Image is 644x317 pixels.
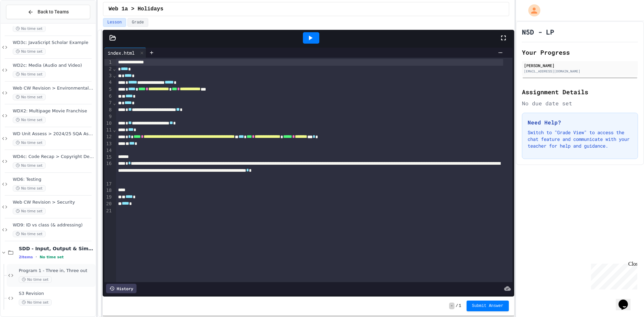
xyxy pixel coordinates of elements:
[38,8,69,15] span: Back to Teams
[13,40,94,46] span: WD3c: JavaScript Scholar Example
[103,18,126,27] button: Lesson
[522,27,554,37] h1: N5D - LP
[13,177,94,182] span: WD6: Testing
[522,48,638,57] h2: Your Progress
[104,134,113,140] div: 12
[13,25,46,32] span: No time set
[104,201,113,207] div: 20
[104,181,113,188] div: 17
[113,100,116,106] span: Fold line
[109,5,163,13] span: Web 1a > Holidays
[13,222,94,228] span: WD9: ID vs class (& addressing)
[13,162,46,169] span: No time set
[19,255,33,259] span: 2 items
[113,127,116,133] span: Fold line
[104,120,113,127] div: 10
[522,87,638,97] h2: Assignment Details
[127,18,148,27] button: Grade
[459,303,461,309] span: 1
[104,107,113,113] div: 8
[528,129,632,149] p: Switch to "Grade View" to access the chat feature and communicate with your teacher for help and ...
[104,59,113,66] div: 1
[467,301,509,311] button: Submit Answer
[6,5,90,19] button: Back to Teams
[104,208,113,214] div: 21
[522,99,638,107] div: No due date set
[13,208,46,214] span: No time set
[19,276,52,283] span: No time set
[36,254,37,260] span: •
[3,3,46,43] div: Chat with us now!Close
[104,160,113,180] div: 16
[104,154,113,161] div: 15
[106,284,137,293] div: History
[616,290,637,310] iframe: chat widget
[521,3,542,18] div: My Account
[104,48,146,58] div: index.html
[13,140,46,146] span: No time set
[524,69,636,74] div: [EMAIL_ADDRESS][DOMAIN_NAME]
[472,303,503,309] span: Submit Answer
[13,231,46,237] span: No time set
[40,255,64,259] span: No time set
[113,66,116,71] span: Fold line
[13,200,94,205] span: Web CW Revision > Security
[528,118,632,126] h3: Need Help?
[13,131,94,137] span: WD Unit Assess > 2024/25 SQA Assignment
[13,185,46,192] span: No time set
[19,291,94,297] span: S3 Revision
[104,187,113,194] div: 18
[13,94,46,100] span: No time set
[104,127,113,134] div: 11
[13,63,94,68] span: WD2c: Media (Audio and Video)
[588,261,637,289] iframe: chat widget
[104,147,113,154] div: 14
[13,154,94,160] span: WD4c: Code Recap > Copyright Designs & Patents Act
[19,268,94,274] span: Program 1 - Three in, Three out
[19,299,52,306] span: No time set
[13,108,94,114] span: WDX2: Multipage Movie Franchise
[113,73,116,78] span: Fold line
[13,117,46,123] span: No time set
[104,93,113,100] div: 6
[104,194,113,201] div: 19
[456,303,458,309] span: /
[104,141,113,147] div: 13
[13,48,46,55] span: No time set
[104,100,113,106] div: 7
[104,72,113,79] div: 3
[104,113,113,120] div: 9
[13,71,46,77] span: No time set
[19,246,94,252] span: SDD - Input, Output & Simple calculations
[449,303,454,309] span: -
[104,49,138,56] div: index.html
[13,86,94,91] span: Web CW Revision > Environmental Impact
[104,86,113,93] div: 5
[104,66,113,72] div: 2
[524,62,636,68] div: [PERSON_NAME]
[104,79,113,86] div: 4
